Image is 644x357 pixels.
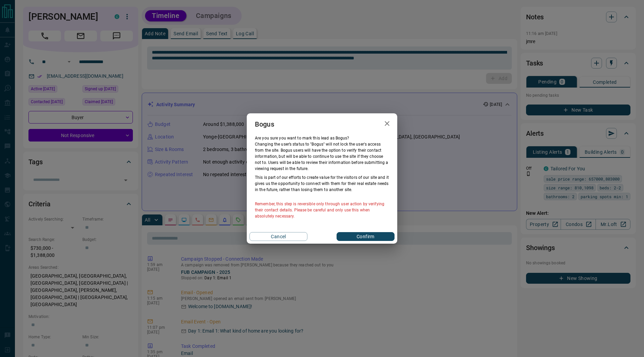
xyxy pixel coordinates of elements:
[337,232,395,241] button: Confirm
[255,174,389,193] p: This is part of our efforts to create value for the visitors of our site and it gives us the oppo...
[247,113,282,135] h2: Bogus
[255,141,389,172] p: Changing the user’s status to "Bogus" will not lock the user's access from the site. Bogus users ...
[255,201,389,219] p: Remember, this step is reversible only through user action by verifying their contact details. Pl...
[249,232,307,241] button: Cancel
[255,135,389,141] p: Are you sure you want to mark this lead as Bogus ?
